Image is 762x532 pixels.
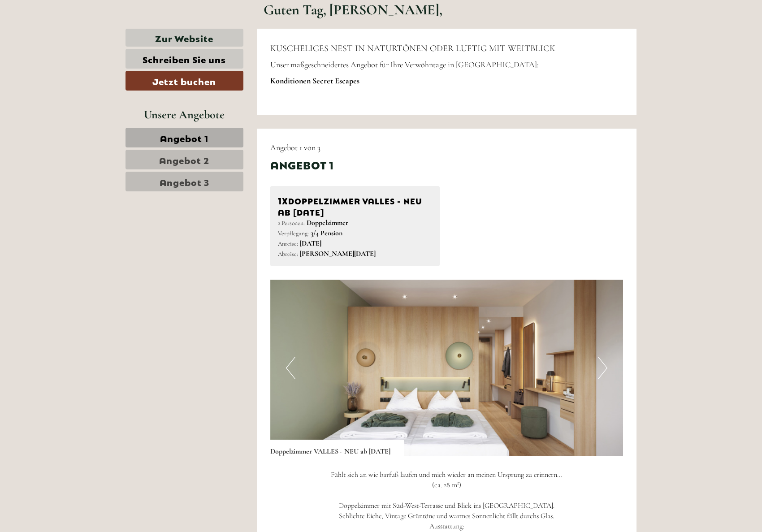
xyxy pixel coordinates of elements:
[270,157,334,172] div: Angebot 1
[290,232,353,252] button: Senden
[278,229,309,237] small: Verpflegung:
[270,60,539,69] span: Unser maßgeschneidertes Angebot für Ihre Verwöhntage in [GEOGRAPHIC_DATA]:
[278,194,433,218] div: Doppelzimmer VALLES - NEU ab [DATE]
[270,440,404,457] div: Doppelzimmer VALLES - NEU ab [DATE]
[300,239,321,248] b: [DATE]
[126,106,243,123] div: Unsere Angebote
[307,218,348,227] b: Doppelzimmer
[598,357,607,379] button: Next
[270,143,320,152] span: Angebot 1 von 3
[270,280,623,456] img: image
[270,43,555,54] span: KUSCHELIGES NEST IN NATURTÖNEN ODER LUFTIG MIT WEITBLICK
[126,49,243,69] a: Schreiben Sie uns
[221,24,346,52] div: Guten Tag, wie können wir Ihnen helfen?
[286,357,295,379] button: Previous
[278,250,298,258] small: Abreise:
[226,26,340,33] div: Sie
[300,249,376,258] b: [PERSON_NAME][DATE]
[126,71,243,91] a: Jetzt buchen
[311,229,342,238] b: 3/4 Pension
[160,175,209,188] span: Angebot 3
[226,43,340,50] small: 14:00
[156,7,197,22] div: Montag
[264,2,442,17] h1: Guten Tag, [PERSON_NAME],
[278,194,288,206] b: 1x
[126,29,243,47] a: Zur Website
[159,153,209,166] span: Angebot 2
[278,240,298,247] small: Anreise:
[160,131,208,144] span: Angebot 1
[270,76,359,86] strong: Konditionen Secret Escapes
[278,219,305,227] small: 2 Personen:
